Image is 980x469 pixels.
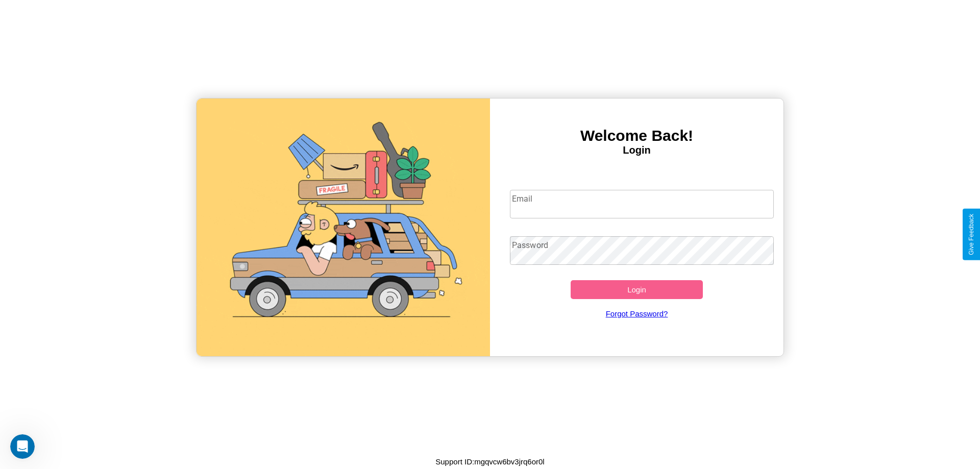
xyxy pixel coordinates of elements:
button: Login [571,280,703,299]
iframe: Intercom live chat [10,434,35,459]
h3: Welcome Back! [490,127,783,144]
div: Give Feedback [968,214,975,255]
p: Support ID: mgqvcw6bv3jrq6or0l [435,455,544,468]
h4: Login [490,144,783,156]
img: gif [197,98,490,356]
a: Forgot Password? [505,299,769,328]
